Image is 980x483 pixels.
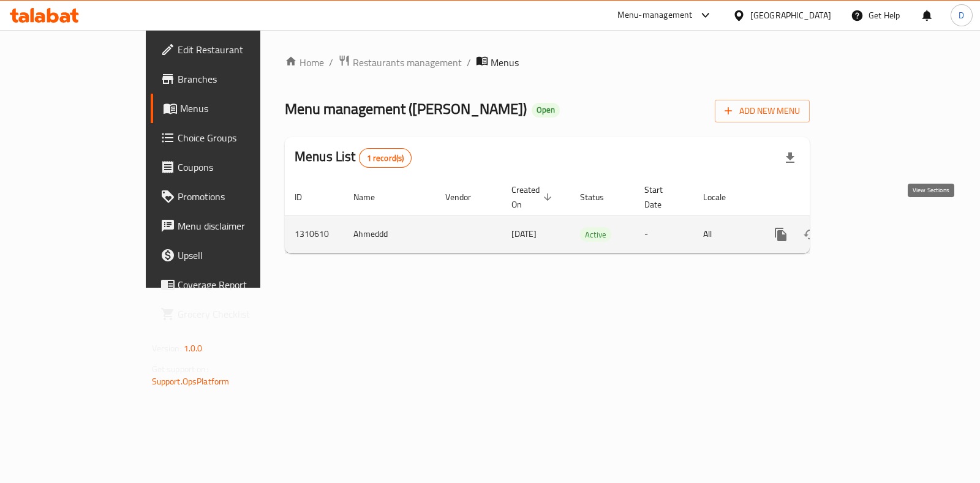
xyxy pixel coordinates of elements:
span: Active [580,228,611,242]
span: Restaurants management [353,55,462,70]
li: / [467,55,471,70]
td: 1310610 [285,215,344,253]
a: Edit Restaurant [151,35,309,64]
a: Support.OpsPlatform [152,373,230,389]
span: [DATE] [511,226,537,242]
span: Version: [152,340,182,356]
a: Upsell [151,241,309,270]
span: Branches [178,72,300,86]
span: Edit Restaurant [178,42,300,57]
div: Menu-management [617,8,693,23]
div: [GEOGRAPHIC_DATA] [750,9,831,22]
span: Status [580,190,620,204]
span: 1 record(s) [360,152,412,164]
button: Add New Menu [715,100,810,122]
span: Choice Groups [178,130,300,145]
nav: breadcrumb [285,54,810,70]
a: Grocery Checklist [151,299,309,329]
span: Coverage Report [178,277,300,292]
td: All [693,215,756,253]
td: - [635,215,693,253]
span: Upsell [178,248,300,263]
div: Total records count [359,148,412,168]
span: ID [295,190,318,204]
span: Start Date [644,182,679,212]
a: Coupons [151,152,309,182]
div: Open [532,103,560,118]
span: Add New Menu [725,103,800,119]
a: Menu disclaimer [151,211,309,241]
button: more [766,220,796,249]
span: Created On [511,182,556,212]
button: Change Status [796,220,825,249]
a: Menus [151,94,309,123]
span: Grocery Checklist [178,307,300,321]
a: Choice Groups [151,123,309,152]
span: Menus [491,55,519,70]
span: D [959,9,964,22]
table: enhanced table [285,179,894,253]
span: Name [353,190,391,204]
a: Coverage Report [151,270,309,299]
span: 1.0.0 [184,340,203,356]
a: Restaurants management [338,54,462,70]
div: Export file [775,143,805,173]
a: Branches [151,64,309,94]
td: Ahmeddd [344,215,435,253]
span: Locale [703,190,742,204]
th: Actions [756,179,894,216]
li: / [329,55,333,70]
span: Coupons [178,160,300,174]
span: Menus [180,101,300,116]
span: Menu disclaimer [178,219,300,233]
span: Get support on: [152,361,208,377]
span: Vendor [445,190,487,204]
span: Menu management ( [PERSON_NAME] ) [285,95,527,122]
span: Promotions [178,189,300,204]
a: Promotions [151,182,309,211]
h2: Menus List [295,148,412,168]
span: Open [532,105,560,115]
